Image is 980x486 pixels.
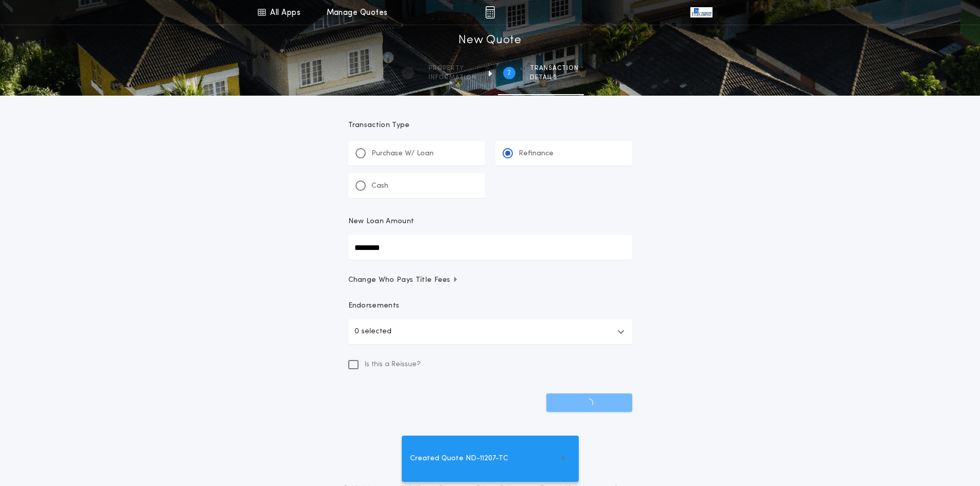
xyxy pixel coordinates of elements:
input: New Loan Amount [348,235,632,260]
p: 0 selected [354,326,391,338]
span: information [429,74,476,82]
p: Refinance [519,149,554,159]
button: 0 selected [348,319,632,344]
span: Created Quote ND-11207-TC [410,453,508,464]
button: Change Who Pays Title Fees [348,275,632,285]
p: Cash [371,181,388,191]
img: vs-icon [690,7,712,17]
p: Endorsements [348,301,632,311]
p: Transaction Type [348,120,632,131]
p: New Loan Amount [348,217,415,227]
img: img [485,6,495,19]
span: Change Who Pays Title Fees [348,275,459,285]
p: Purchase W/ Loan [371,149,434,159]
span: Is this a Reissue? [365,359,421,370]
span: details [530,74,579,82]
h2: 2 [507,69,511,77]
span: Property [429,64,476,73]
h1: New Quote [458,32,521,49]
span: Transaction [530,64,579,73]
